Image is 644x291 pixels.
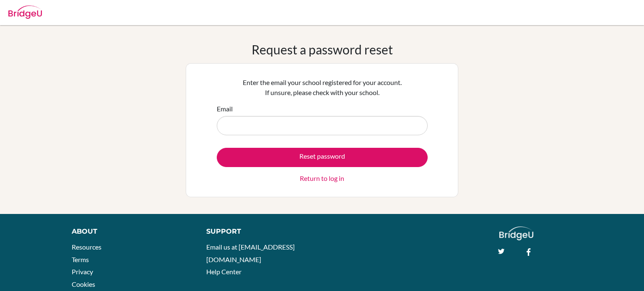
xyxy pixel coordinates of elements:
[206,227,313,237] div: Support
[217,148,428,167] button: Reset password
[217,77,428,98] p: Enter the email your school registered for your account. If unsure, please check with your school.
[300,173,344,183] a: Return to log in
[72,227,187,237] div: About
[72,243,101,251] a: Resources
[206,268,241,276] a: Help Center
[499,227,533,240] img: logo_white@2x-f4f0deed5e89b7ecb1c2cc34c3e3d731f90f0f143d5ea2071677605dd97b5244.png
[206,243,295,263] a: Email us at [EMAIL_ADDRESS][DOMAIN_NAME]
[72,268,93,276] a: Privacy
[72,255,89,263] a: Terms
[217,104,233,114] label: Email
[252,42,393,57] h1: Request a password reset
[8,5,42,19] img: Bridge-U
[72,280,95,288] a: Cookies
